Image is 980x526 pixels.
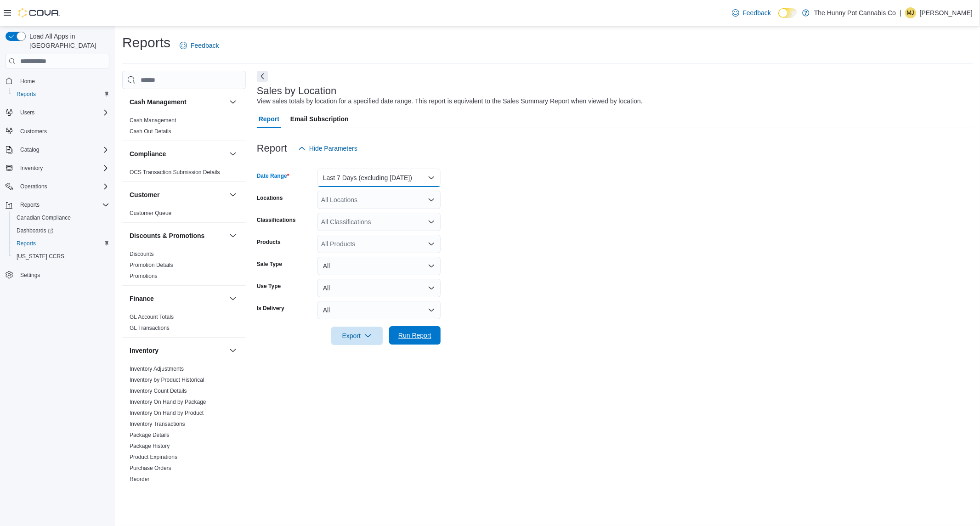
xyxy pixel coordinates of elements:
[2,268,113,282] button: Settings
[17,144,43,155] button: Catalog
[20,271,40,279] span: Settings
[317,169,441,187] button: Last 7 Days (excluding [DATE])
[20,146,39,153] span: Catalog
[2,74,113,87] button: Home
[20,201,40,209] span: Reports
[2,143,113,156] button: Catalog
[257,96,643,106] div: View sales totals by location for a specified date range. This report is equivalent to the Sales ...
[259,110,279,128] span: Report
[130,231,226,240] button: Discounts & Promotions
[13,238,109,249] span: Reports
[130,128,171,135] span: Cash Out Details
[130,410,204,416] a: Inventory On Hand by Product
[257,305,284,312] label: Is Delivery
[227,96,238,107] button: Cash Management
[130,314,174,320] a: GL Account Totals
[130,431,170,439] span: Package Details
[337,327,377,345] span: Export
[317,301,441,319] button: All
[130,294,154,303] h3: Finance
[257,216,296,224] label: Classifications
[13,89,109,100] span: Reports
[130,409,204,417] span: Inventory On Hand by Product
[17,107,38,118] button: Users
[20,128,47,135] span: Customers
[900,7,901,18] p: |
[17,75,109,86] span: Home
[130,325,170,331] a: GL Transactions
[6,70,109,305] nav: Complex example
[130,453,177,461] span: Product Expirations
[17,181,51,192] button: Operations
[130,476,149,482] a: Reorder
[130,128,171,135] a: Cash Out Details
[920,7,973,18] p: [PERSON_NAME]
[13,225,57,236] a: Dashboards
[17,227,53,234] span: Dashboards
[227,345,238,356] button: Inventory
[17,253,64,260] span: [US_STATE] CCRS
[17,240,36,247] span: Reports
[130,251,154,257] a: Discounts
[9,237,113,250] button: Reports
[17,181,109,192] span: Operations
[130,388,187,394] a: Inventory Count Details
[130,231,204,240] h3: Discounts & Promotions
[13,238,40,249] a: Reports
[122,249,246,285] div: Discounts & Promotions
[743,8,771,17] span: Feedback
[130,346,159,355] h3: Inventory
[317,279,441,297] button: All
[122,34,170,52] h1: Reports
[122,208,246,222] div: Customer
[2,106,113,119] button: Users
[9,88,113,101] button: Reports
[130,443,170,449] a: Package History
[18,8,60,17] img: Cova
[130,454,177,460] a: Product Expirations
[331,327,383,345] button: Export
[20,164,43,172] span: Inventory
[2,180,113,193] button: Operations
[257,172,289,180] label: Date Range
[26,32,109,50] span: Load All Apps in [GEOGRAPHIC_DATA]
[130,365,184,373] span: Inventory Adjustments
[17,125,109,137] span: Customers
[130,399,206,405] a: Inventory On Hand by Package
[9,250,113,263] button: [US_STATE] CCRS
[130,209,171,217] span: Customer Queue
[130,273,158,279] a: Promotions
[2,162,113,175] button: Inventory
[2,198,113,211] button: Reports
[17,107,109,118] span: Users
[257,85,337,96] h3: Sales by Location
[130,117,176,124] a: Cash Management
[130,262,173,268] a: Promotion Details
[9,211,113,224] button: Canadian Compliance
[17,270,44,281] a: Settings
[317,257,441,275] button: All
[130,250,154,258] span: Discounts
[428,240,435,248] button: Open list of options
[17,90,36,98] span: Reports
[130,420,185,428] span: Inventory Transactions
[907,7,914,18] span: MJ
[17,199,109,210] span: Reports
[130,169,220,175] a: OCS Transaction Submission Details
[130,149,226,158] button: Compliance
[257,283,281,290] label: Use Type
[17,126,51,137] a: Customers
[398,331,431,340] span: Run Report
[17,163,109,174] span: Inventory
[2,124,113,138] button: Customers
[814,7,896,18] p: The Hunny Pot Cannabis Co
[13,225,109,236] span: Dashboards
[122,167,246,181] div: Compliance
[257,238,281,246] label: Products
[130,376,204,384] span: Inventory by Product Historical
[20,183,47,190] span: Operations
[130,346,226,355] button: Inventory
[17,163,46,174] button: Inventory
